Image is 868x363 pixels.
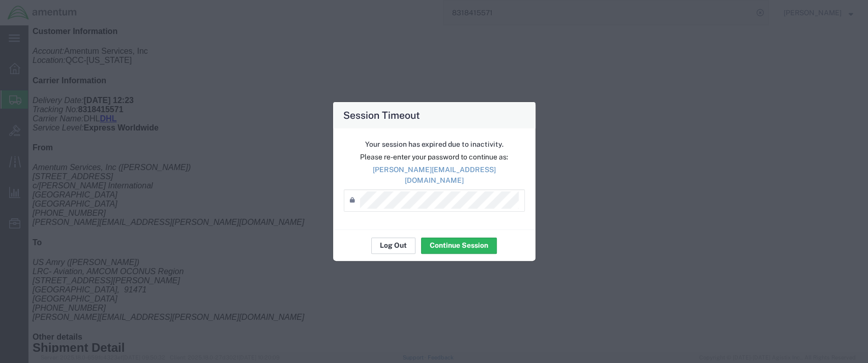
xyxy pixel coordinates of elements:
[344,152,525,162] p: Please re-enter your password to continue as:
[371,238,415,254] button: Log Out
[344,164,525,186] p: [PERSON_NAME][EMAIL_ADDRESS][DOMAIN_NAME]
[421,238,497,254] button: Continue Session
[344,139,525,150] p: Your session has expired due to inactivity.
[343,108,420,122] h4: Session Timeout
